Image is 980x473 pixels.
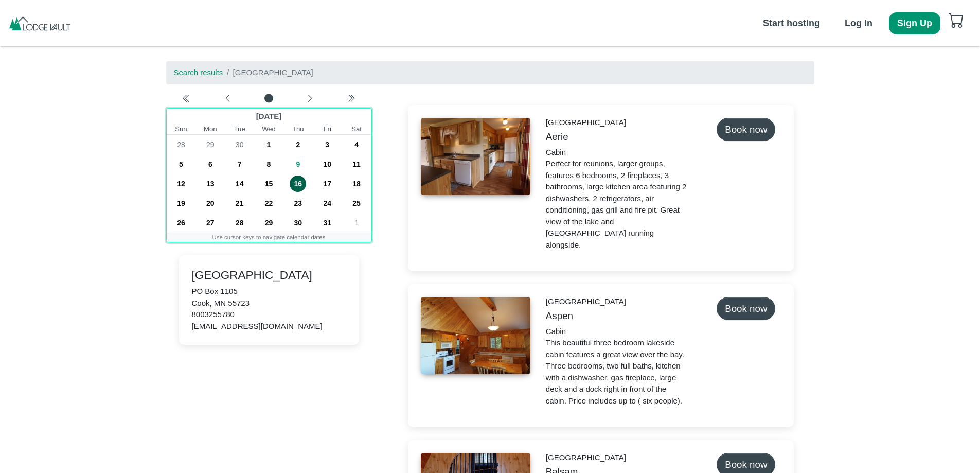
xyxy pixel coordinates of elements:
[290,92,331,106] button: Next month
[231,215,248,231] span: 28
[225,154,254,174] div: Tuesday, October 7, 2025
[348,156,365,172] span: 11
[225,135,254,154] div: Tuesday, September 30, 2025
[546,326,687,338] div: Cabin
[348,195,365,212] span: 25
[192,268,346,282] h4: [GEOGRAPHIC_DATA]
[167,213,196,233] div: Sunday, October 26, 2025
[254,154,283,174] div: Wednesday, October 8, 2025
[264,94,273,102] svg: circle fill
[261,215,277,231] span: 29
[167,194,196,213] div: Sunday, October 19, 2025
[261,136,277,153] span: 1
[546,337,687,407] p: This beautiful three bedroom lakeside cabin features a great view over the bay. Three bedrooms, t...
[348,176,365,192] span: 18
[283,213,313,233] div: Thursday, October 30, 2025
[182,94,190,102] svg: chevron double left
[546,297,687,306] h6: [GEOGRAPHIC_DATA]
[202,156,219,172] span: 6
[173,156,189,172] span: 5
[167,109,371,124] div: [DATE]
[195,213,225,233] div: Monday, October 27, 2025
[167,124,196,134] small: Sunday
[313,124,342,134] small: Friday
[254,174,283,194] div: Wednesday, October 15, 2025
[313,194,342,213] div: Friday, October 24, 2025
[8,15,72,31] img: pAKp5ICTv7cAAAAASUVORK5CYII=
[290,156,306,172] span: 9
[949,12,964,28] svg: cart
[306,94,314,102] svg: chevron left
[319,195,335,212] span: 24
[231,176,248,192] span: 14
[167,135,196,154] div: Sunday, September 28, 2025
[202,215,219,231] span: 27
[319,136,335,153] span: 3
[546,118,687,127] h6: [GEOGRAPHIC_DATA]
[319,156,335,172] span: 10
[167,174,196,194] div: Sunday, October 12, 2025
[167,233,371,242] div: Use cursor keys to navigate calendar dates
[897,18,932,28] b: Sign Up
[319,215,335,231] span: 31
[254,124,283,134] small: Wednesday
[207,92,248,106] button: Previous month
[202,176,219,192] span: 13
[225,174,254,194] div: Tuesday, October 14, 2025
[313,174,342,194] div: Friday, October 17, 2025
[167,154,196,174] div: Sunday, October 5, 2025
[347,94,355,102] svg: chevron double left
[717,297,775,320] button: Book now
[331,92,372,106] button: Next year
[283,154,313,174] div: Thursday, October 9, 2025 (Today)
[290,215,306,231] span: 30
[546,131,687,143] h5: Aerie
[319,176,335,192] span: 17
[342,213,371,233] div: Saturday, November 1, 2025
[195,124,225,134] small: Monday
[546,147,687,159] div: Cabin
[348,215,365,231] span: 1
[195,154,225,174] div: Monday, October 6, 2025
[755,12,828,34] button: Start hosting
[254,194,283,213] div: Wednesday, October 22, 2025
[342,174,371,194] div: Saturday, October 18, 2025
[290,136,306,153] span: 2
[254,213,283,233] div: Wednesday, October 29, 2025
[231,156,248,172] span: 7
[231,136,248,153] span: 30
[283,124,313,134] small: Thursday
[248,92,290,106] button: Current month
[342,124,371,134] small: Saturday
[173,195,189,212] span: 19
[195,135,225,154] div: Monday, September 29, 2025
[173,176,189,192] span: 12
[342,154,371,174] div: Saturday, October 11, 2025
[202,136,219,153] span: 29
[225,124,254,134] small: Tuesday
[290,176,306,192] span: 16
[348,136,365,153] span: 4
[166,92,372,106] div: Calendar navigation
[283,194,313,213] div: Thursday, October 23, 2025
[202,195,219,212] span: 20
[195,174,225,194] div: Monday, October 13, 2025
[717,118,775,141] button: Book now
[313,154,342,174] div: Friday, October 10, 2025
[231,195,248,212] span: 21
[254,135,283,154] div: Wednesday, October 1, 2025
[836,12,881,34] button: Log in
[763,18,820,28] b: Start hosting
[192,286,346,332] div: PO Box 1105 Cook, MN 55723 8003255780 [EMAIL_ADDRESS][DOMAIN_NAME]
[261,176,277,192] span: 15
[889,12,940,34] button: Sign Up
[342,194,371,213] div: Saturday, October 25, 2025
[261,156,277,172] span: 8
[546,158,687,251] p: Perfect for reunions, larger groups, features 6 bedrooms, 2 fireplaces, 3 bathrooms, large kitche...
[173,136,189,153] span: 28
[313,213,342,233] div: Friday, October 31, 2025
[195,194,225,213] div: Monday, October 20, 2025
[290,195,306,212] span: 23
[173,215,189,231] span: 26
[233,68,313,77] span: [GEOGRAPHIC_DATA]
